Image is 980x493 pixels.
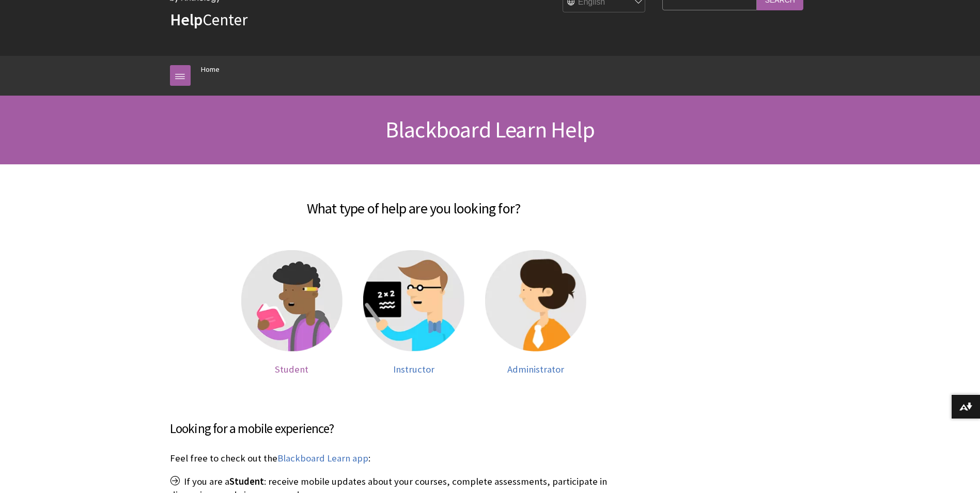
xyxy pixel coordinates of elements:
[485,250,586,375] a: Administrator help Administrator
[229,475,264,487] span: Student
[170,9,203,30] strong: Help
[363,250,464,375] a: Instructor help Instructor
[385,115,595,144] span: Blackboard Learn Help
[170,185,658,219] h2: What type of help are you looking for?
[241,250,343,351] img: Student help
[485,250,586,351] img: Administrator help
[277,452,368,465] a: Blackboard Learn app
[507,363,564,375] span: Administrator
[170,452,658,465] p: Feel free to check out the :
[201,63,220,76] a: Home
[170,419,658,439] h3: Looking for a mobile experience?
[170,9,247,30] a: HelpCenter
[275,363,308,375] span: Student
[363,250,464,351] img: Instructor help
[393,363,434,375] span: Instructor
[241,250,343,375] a: Student help Student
